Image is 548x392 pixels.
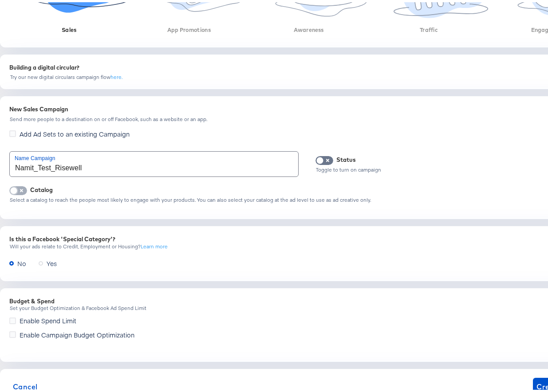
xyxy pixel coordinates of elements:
[141,241,168,247] a: Learn more
[20,328,134,337] span: Enable Campaign Budget Optimization
[336,153,356,162] div: Status
[10,72,123,78] div: Try our new digital circulars campaign flow
[13,378,38,391] span: Cancel
[20,314,76,323] span: Enable Spend Limit
[17,257,26,266] span: No
[47,257,57,266] span: Yes
[20,127,130,136] span: Add Ad Sets to an existing Campaign
[30,184,53,192] div: Catalog
[10,149,298,174] input: Enter your campaign name
[110,71,122,78] a: here.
